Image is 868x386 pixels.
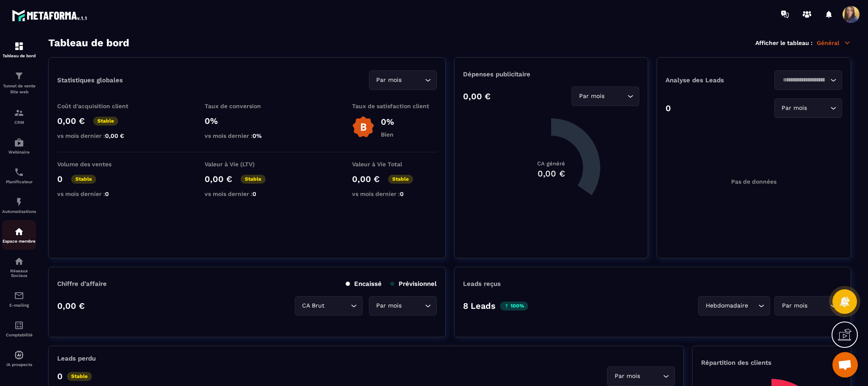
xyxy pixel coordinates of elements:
p: Taux de conversion [205,103,289,109]
p: Pas de données [731,178,776,185]
img: scheduler [14,167,24,177]
img: automations [14,137,24,148]
p: Stable [93,117,118,126]
img: b-badge-o.b3b20ee6.svg [352,116,374,138]
p: Chiffre d’affaire [57,280,107,288]
p: IA prospects [2,362,36,367]
p: 0,00 € [205,174,232,184]
p: Taux de satisfaction client [352,103,437,109]
div: Search for option [571,87,639,106]
span: 0 [252,190,256,197]
img: email [14,291,24,301]
p: vs mois dernier : [205,132,289,139]
span: 0% [252,132,262,139]
span: Par mois [613,372,642,381]
a: social-networksocial-networkRéseaux Sociaux [2,250,36,284]
p: Prévisionnel [390,280,437,288]
p: 0% [381,117,394,127]
p: Bien [381,131,394,138]
p: Valeur à Vie Total [352,161,437,168]
p: 0,00 € [57,116,85,126]
p: Tableau de bord [2,53,36,58]
p: E-mailing [2,303,36,308]
div: Search for option [774,98,842,118]
img: social-network [14,256,24,266]
div: Search for option [774,296,842,316]
p: 0 [57,174,63,184]
h3: Tableau de bord [48,37,129,49]
input: Search for option [404,76,423,85]
a: formationformationCRM [2,101,36,131]
p: Automatisations [2,209,36,214]
p: Leads perdu [57,355,96,362]
div: Search for option [295,296,363,316]
p: Statistiques globales [57,76,123,84]
p: Afficher le tableau : [755,39,813,46]
p: Stable [71,175,96,184]
a: automationsautomationsAutomatisations [2,190,36,220]
p: Stable [241,175,266,184]
p: Analyse des Leads [666,76,754,84]
img: automations [14,227,24,237]
p: Coût d'acquisition client [57,103,142,109]
p: Stable [67,372,92,381]
p: Stable [388,175,413,184]
input: Search for option [327,301,349,310]
p: Réseaux Sociaux [2,269,36,278]
span: 0 [105,190,109,197]
a: automationsautomationsWebinaire [2,131,36,161]
input: Search for option [404,301,423,310]
p: CRM [2,120,36,125]
a: automationsautomationsEspace membre [2,220,36,250]
img: accountant [14,320,24,330]
div: Ouvrir le chat [832,352,858,378]
div: Search for option [369,70,437,90]
p: vs mois dernier : [352,190,437,197]
img: formation [14,71,24,81]
p: Comptabilité [2,333,36,337]
p: Dépenses publicitaire [463,70,640,78]
p: Répartition des clients [701,359,842,366]
span: Par mois [374,76,404,85]
span: Par mois [780,103,809,113]
p: Webinaire [2,150,36,154]
p: 0 [57,371,63,381]
p: Encaissé [346,280,382,288]
a: formationformationTunnel de vente Site web [2,64,36,101]
input: Search for option [809,301,828,310]
p: vs mois dernier : [57,132,142,139]
span: Par mois [374,301,404,310]
p: Volume des ventes [57,161,142,168]
p: vs mois dernier : [57,190,142,197]
input: Search for option [606,92,625,101]
div: Search for option [698,296,770,316]
p: Espace membre [2,239,36,243]
p: Général [817,39,851,47]
p: Tunnel de vente Site web [2,83,36,95]
img: automations [14,197,24,207]
div: Search for option [774,70,842,90]
p: Valeur à Vie (LTV) [205,161,289,168]
span: 0,00 € [105,132,124,139]
a: formationformationTableau de bord [2,35,36,64]
a: schedulerschedulerPlanificateur [2,161,36,190]
p: 0,00 € [463,91,491,101]
span: 0 [400,190,404,197]
p: vs mois dernier : [205,190,289,197]
p: 8 Leads [463,301,496,311]
img: automations [14,350,24,360]
span: Par mois [577,92,606,101]
span: Hebdomadaire [704,301,750,310]
p: Planificateur [2,179,36,184]
span: CA Brut [300,301,327,310]
p: Leads reçus [463,280,501,288]
p: 0% [205,116,289,126]
a: accountantaccountantComptabilité [2,314,36,344]
img: logo [12,8,88,23]
div: Search for option [369,296,437,316]
a: emailemailE-mailing [2,284,36,314]
span: Par mois [780,301,809,310]
p: 0,00 € [352,174,380,184]
input: Search for option [780,76,828,85]
p: 100% [500,302,528,310]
